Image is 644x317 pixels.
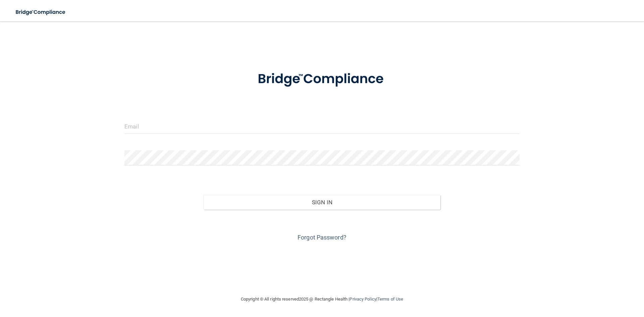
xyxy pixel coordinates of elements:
[350,297,376,302] a: Privacy Policy
[244,62,400,97] img: bridge_compliance_login_screen.278c3ca4.svg
[204,195,441,210] button: Sign In
[200,288,444,310] div: Copyright © All rights reserved 2025 @ Rectangle Health | |
[124,119,520,134] input: Email
[377,297,403,302] a: Terms of Use
[298,234,346,241] a: Forgot Password?
[10,5,72,19] img: bridge_compliance_login_screen.278c3ca4.svg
